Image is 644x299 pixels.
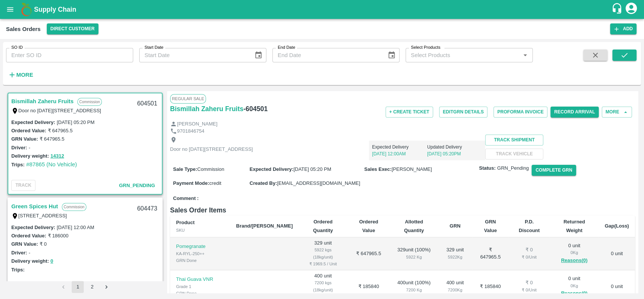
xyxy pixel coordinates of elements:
[11,153,49,159] label: Delivery weight:
[520,50,530,60] button: Open
[236,223,293,229] b: Brand/[PERSON_NAME]
[176,250,224,257] div: KA-RYL-250++
[404,219,424,233] b: Allotted Quantity
[139,48,248,62] input: Start Date
[26,161,77,167] a: #87865 (No Vehicle)
[2,1,19,18] button: open drawer
[100,281,112,293] button: Go to next page
[51,152,64,161] button: 14312
[313,219,333,233] b: Ordered Quantity
[11,45,23,51] label: SO ID
[11,128,46,133] label: Ordered Value:
[176,227,224,234] div: SKU
[515,246,544,254] div: ₹ 0
[277,180,360,186] span: [EMAIL_ADDRESS][DOMAIN_NAME]
[11,162,25,167] label: Trips:
[29,250,30,256] label: -
[11,267,25,273] label: Trips:
[450,223,461,229] b: GRN
[299,237,347,270] td: 329 unit
[624,2,638,17] div: account of current user
[176,257,224,264] div: GRN Done
[444,287,466,293] div: 7200 Kg
[396,254,432,260] div: 5922 Kg
[278,45,295,51] label: End Date
[479,165,496,172] label: Status:
[610,23,636,34] button: Add
[11,250,27,256] label: Driver:
[11,145,27,150] label: Driver:
[72,281,84,293] button: page 1
[6,68,35,81] button: More
[11,241,38,247] label: GRN Value:
[132,95,161,113] div: 604501
[427,144,482,150] p: Updated Delivery
[605,223,629,229] b: Gap(Loss)
[170,205,635,215] h6: Sales Order Items
[173,180,209,186] label: Payment Mode :
[305,246,341,260] div: 5922 kgs (18kg/unit)
[515,254,544,260] div: ₹ 0 / Unit
[34,6,76,13] b: Supply Chain
[47,23,98,34] button: Select DC
[173,195,199,202] label: Comment :
[170,104,243,114] a: Bismillah Zaheru Fruits
[556,256,592,265] button: Reasons(0)
[176,220,195,225] b: Product
[484,219,497,233] b: GRN Value
[564,219,585,233] b: Returned Weight
[170,146,253,153] p: Door no [DATE][STREET_ADDRESS]
[177,128,204,135] p: 9701846754
[364,166,392,172] label: Sales Exec :
[197,166,224,172] span: Commission
[57,119,94,125] label: [DATE] 05:20 PM
[11,201,58,211] a: Green Spices Hut
[6,24,41,34] div: Sales Orders
[386,107,433,118] button: + Create Ticket
[515,287,544,293] div: ₹ 0 / Unit
[372,150,427,157] p: [DATE] 12:00AM
[485,135,543,146] button: Track Shipment
[40,241,47,247] label: ₹ 0
[372,144,427,150] p: Expected Delivery
[556,289,592,298] button: Reasons(0)
[40,136,65,142] label: ₹ 647965.5
[249,180,277,186] label: Created By :
[396,279,432,293] div: 400 unit ( 100 %)
[11,136,38,142] label: GRN Value:
[77,98,102,106] p: Commission
[556,242,592,265] div: 0 unit
[396,246,432,260] div: 329 unit ( 100 %)
[176,243,224,250] p: Pomegranate
[176,276,224,283] p: Thai Guava VNR
[359,219,378,233] b: Ordered Value
[305,260,341,267] div: ₹ 1969.5 / Unit
[251,48,266,62] button: Choose date
[556,275,592,298] div: 0 unit
[62,203,86,211] p: Commission
[16,72,33,78] strong: More
[6,48,133,62] input: Enter SO ID
[249,166,293,172] label: Expected Delivery :
[119,183,155,188] span: GRN_Pending
[11,233,46,239] label: Ordered Value:
[19,2,34,17] img: logo
[305,279,341,293] div: 7200 kgs (18kg/unit)
[347,237,390,270] td: ₹ 647965.5
[294,166,331,172] span: [DATE] 05:20 PM
[11,119,55,125] label: Expected Delivery :
[556,282,592,289] div: 0 Kg
[177,121,217,128] p: [PERSON_NAME]
[243,104,267,114] h6: - 604501
[611,3,624,16] div: customer-support
[51,257,53,266] button: 0
[176,290,224,297] div: GRN Done
[48,233,68,239] label: ₹ 186000
[444,246,466,260] div: 329 unit
[11,96,74,106] a: Bismillah Zaheru Fruits
[444,279,466,293] div: 400 unit
[602,107,632,118] button: More
[532,165,576,176] button: Complete GRN
[144,45,163,51] label: Start Date
[11,258,49,264] label: Delivery weight:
